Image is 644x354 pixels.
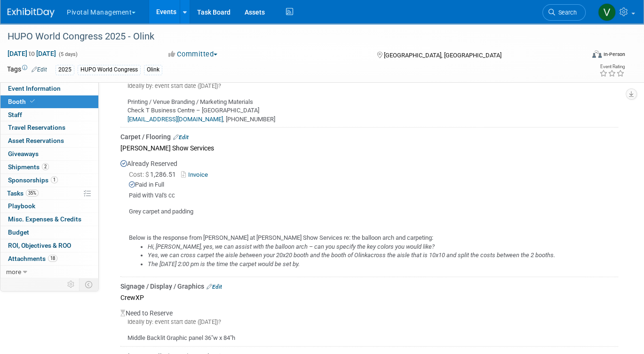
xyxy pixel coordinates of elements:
[120,90,618,124] div: Printing / Venue Branding / Marketing Materials Check T Business Centre – [GEOGRAPHIC_DATA] , [PH...
[0,82,98,95] a: Event Information
[4,28,572,45] div: HUPO World Congress 2025 - Olink
[8,228,29,236] span: Budget
[0,161,98,173] a: Shipments2
[0,252,98,265] a: Attachments18
[8,137,64,144] span: Asset Reservations
[0,109,98,121] a: Staff
[129,171,150,178] span: Cost: $
[0,121,98,134] a: Travel Reservations
[0,200,98,212] a: Playbook
[48,255,57,262] span: 18
[120,82,618,90] div: Ideally by: event start date ([DATE])?
[63,278,80,291] td: Personalize Event Tab Strip
[592,50,602,58] img: Format-Inperson.png
[207,283,222,290] a: Edit
[129,192,618,200] div: Paid with Val's cc
[7,189,39,197] span: Tasks
[120,200,618,268] div: Grey carpet and padding Below is the response from [PERSON_NAME] at [PERSON_NAME] Show Services r...
[120,326,618,343] div: Middle Backlit Graphic panel 36"w x 84"h
[120,318,618,326] div: Ideally by: event start date ([DATE])?
[78,65,141,75] div: HUPO World Congress
[0,226,98,239] a: Budget
[0,148,98,160] a: Giveaways
[80,278,99,291] td: Toggle Event Tabs
[8,8,55,17] img: ExhibitDay
[165,49,221,59] button: Committed
[129,171,180,178] span: 1,286.51
[42,163,49,170] span: 2
[120,132,618,142] div: Carpet / Flooring
[0,213,98,226] a: Misc. Expenses & Credits
[144,65,162,75] div: Olink
[542,4,586,21] a: Search
[6,268,21,275] span: more
[129,181,618,189] div: Paid in Full
[7,49,56,58] span: [DATE] [DATE]
[384,52,501,59] span: [GEOGRAPHIC_DATA], [GEOGRAPHIC_DATA]
[120,291,618,304] div: CrewXP
[173,134,189,141] a: Edit
[27,50,36,57] span: to
[120,142,618,154] div: [PERSON_NAME] Show Services
[120,68,618,124] div: Need to Reserve
[32,66,47,73] a: Edit
[8,85,61,92] span: Event Information
[8,242,71,249] span: ROI, Objectives & ROO
[7,64,47,75] td: Tags
[56,65,74,75] div: 2025
[148,252,555,259] i: Yes, we can cross carpet the aisle between your 20x20 booth and the booth of Olinkacross the aisl...
[8,124,65,131] span: Travel Reservations
[8,150,39,157] span: Giveaways
[598,3,616,21] img: Valerie Weld
[8,202,35,210] span: Playbook
[603,51,625,58] div: In-Person
[120,304,618,343] div: Need to Reserve
[8,255,57,262] span: Attachments
[0,95,98,108] a: Booth
[0,239,98,252] a: ROI, Objectives & ROO
[30,99,35,104] i: Booth reservation complete
[8,163,49,171] span: Shipments
[181,171,212,178] a: Invoice
[8,176,58,184] span: Sponsorships
[8,111,22,118] span: Staff
[8,98,37,105] span: Booth
[0,187,98,200] a: Tasks35%
[0,174,98,187] a: Sponsorships1
[120,282,618,291] div: Signage / Display / Graphics
[0,134,98,147] a: Asset Reservations
[120,154,618,268] div: Already Reserved
[0,266,98,278] a: more
[534,49,625,63] div: Event Format
[51,176,58,183] span: 1
[599,64,625,69] div: Event Rating
[555,9,577,16] span: Search
[8,215,81,223] span: Misc. Expenses & Credits
[26,189,39,197] span: 35%
[127,116,223,123] a: [EMAIL_ADDRESS][DOMAIN_NAME]
[148,243,435,250] i: Hi, [PERSON_NAME], yes, we can assist with the balloon arch – can you specify the key colors you ...
[58,51,78,57] span: (5 days)
[148,260,300,267] i: The [DATE] 2:00 pm is the time the carpet would be set by.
